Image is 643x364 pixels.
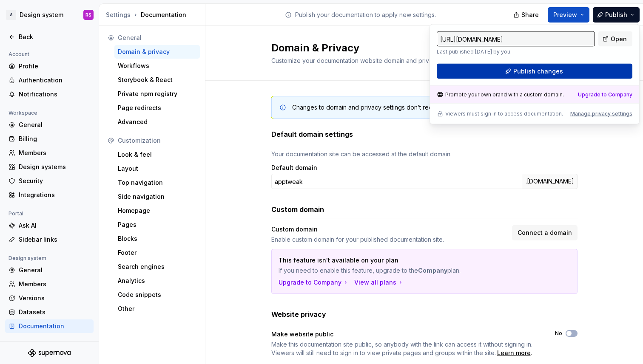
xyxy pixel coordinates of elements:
div: Layout [118,164,196,173]
span: Publish changes [513,67,563,76]
div: Homepage [118,206,196,215]
a: Pages [114,218,200,231]
div: Design system [5,253,50,263]
a: Integrations [5,188,94,202]
button: Manage privacy settings [570,110,632,117]
span: Preview [553,11,577,19]
a: Authentication [5,73,94,87]
div: Design system [20,11,63,19]
div: General [19,121,90,129]
div: Changes to domain and privacy settings don’t require publish — they will take effect immediately. [292,103,565,112]
a: Storybook & React [114,73,200,87]
a: Upgrade to Company [578,91,632,98]
div: Documentation [19,322,90,330]
div: Portal [5,209,27,219]
a: General [5,263,94,277]
div: Promote your own brand with a custom domain. [437,91,564,98]
div: Versions [19,294,90,302]
div: Security [19,177,90,185]
div: Billing [19,135,90,143]
a: Analytics [114,274,200,288]
div: Design systems [19,163,90,171]
a: Datasets [5,305,94,319]
div: Members [19,149,90,157]
p: Viewers must sign in to access documentation. [445,110,563,117]
span: Customize your documentation website domain and privacy settings. [271,57,464,64]
a: Code snippets [114,288,200,302]
div: Blocks [118,234,196,243]
div: Advanced [118,118,196,126]
a: Profile [5,59,94,73]
div: Analytics [118,277,196,285]
button: Settings [106,11,131,19]
a: Page redirects [114,101,200,115]
h3: Custom domain [271,204,324,214]
a: Look & feel [114,148,200,161]
div: Private npm registry [118,90,196,98]
a: Side navigation [114,190,200,203]
div: Other [118,305,196,313]
div: Customization [118,136,196,145]
div: Authentication [19,76,90,85]
div: Pages [118,220,196,229]
h2: Domain & Privacy [271,41,567,55]
div: Learn more [497,349,531,357]
button: Upgrade to Company [279,278,349,287]
a: Search engines [114,260,200,274]
a: Documentation [5,319,94,333]
a: Sidebar links [5,233,94,246]
p: This feature isn't available on your plan [279,256,511,265]
div: Enable custom domain for your published documentation site. [271,235,507,244]
span: Connect a domain [518,229,572,237]
div: Code snippets [118,291,196,299]
div: Domain & privacy [118,48,196,56]
a: Blocks [114,232,200,245]
button: View all plans [354,278,404,287]
label: No [555,330,562,337]
div: Ask AI [19,221,90,230]
a: Open [598,31,632,47]
strong: Company [418,267,447,274]
a: Layout [114,162,200,175]
a: Security [5,174,94,188]
h3: Default domain settings [271,129,353,139]
a: Notifications [5,87,94,101]
h3: Website privacy [271,309,326,319]
span: Publish [605,11,627,19]
button: Connect a domain [512,225,578,240]
div: Side navigation [118,192,196,201]
a: Supernova Logo [28,349,71,357]
div: .[DOMAIN_NAME] [522,174,578,189]
button: Publish [593,7,640,23]
span: Make this documentation site public, so anybody with the link can access it without signing in. V... [271,341,532,356]
div: Datasets [19,308,90,316]
div: Make website public [271,330,540,339]
label: Default domain [271,164,317,172]
div: Look & feel [118,150,196,159]
div: Notifications [19,90,90,99]
button: Preview [548,7,589,23]
a: Members [5,277,94,291]
div: Integrations [19,191,90,199]
a: Private npm registry [114,87,200,101]
p: Last published [DATE] by you. [437,48,595,55]
p: Publish your documentation to apply new settings. [295,11,436,19]
div: Profile [19,62,90,71]
a: Advanced [114,115,200,129]
a: Design systems [5,160,94,174]
div: Sidebar links [19,235,90,244]
a: Other [114,302,200,316]
a: Footer [114,246,200,260]
div: Page redirects [118,104,196,112]
span: Open [611,35,627,43]
div: Custom domain [271,225,507,234]
div: A [6,10,16,20]
div: Account [5,49,33,59]
div: Footer [118,248,196,257]
a: Ask AI [5,219,94,232]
